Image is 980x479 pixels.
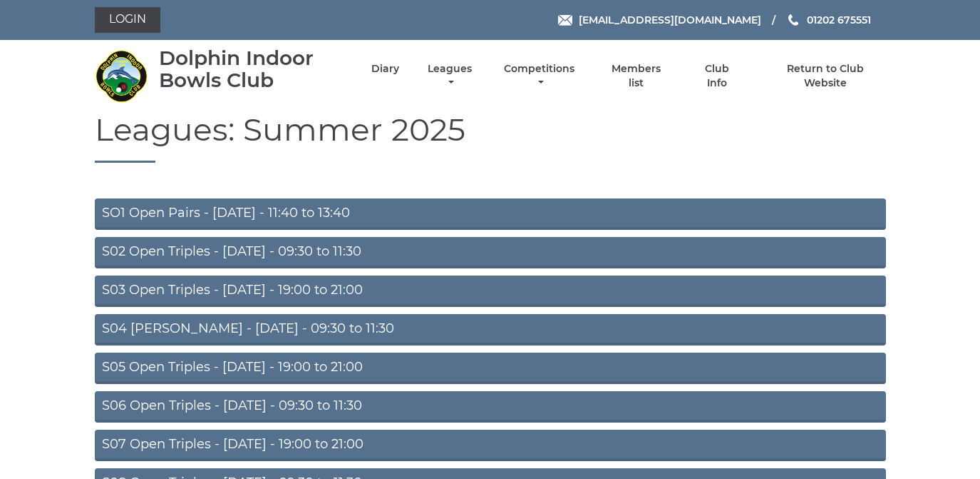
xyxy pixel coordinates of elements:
[424,62,475,90] a: Leagues
[95,391,886,423] a: S06 Open Triples - [DATE] - 09:30 to 11:30
[95,314,886,346] a: S04 [PERSON_NAME] - [DATE] - 09:30 to 11:30
[159,47,346,91] div: Dolphin Indoor Bowls Club
[807,14,871,26] span: 01202 675551
[371,62,399,76] a: Diary
[579,14,761,26] span: [EMAIL_ADDRESS][DOMAIN_NAME]
[558,12,761,28] a: Email [EMAIL_ADDRESS][DOMAIN_NAME]
[95,112,886,163] h1: Leagues: Summer 2025
[786,12,871,28] a: Phone us 01202 675551
[95,49,148,103] img: Dolphin Indoor Bowls Club
[603,62,669,90] a: Members list
[95,276,886,307] a: S03 Open Triples - [DATE] - 19:00 to 21:00
[558,15,572,26] img: Email
[95,237,886,268] a: S02 Open Triples - [DATE] - 09:30 to 11:30
[95,430,886,461] a: S07 Open Triples - [DATE] - 19:00 to 21:00
[95,198,886,230] a: SO1 Open Pairs - [DATE] - 11:40 to 13:40
[95,7,160,33] a: Login
[95,353,886,384] a: S05 Open Triples - [DATE] - 19:00 to 21:00
[788,14,798,26] img: Phone us
[501,62,579,90] a: Competitions
[765,62,885,90] a: Return to Club Website
[694,62,741,90] a: Club Info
